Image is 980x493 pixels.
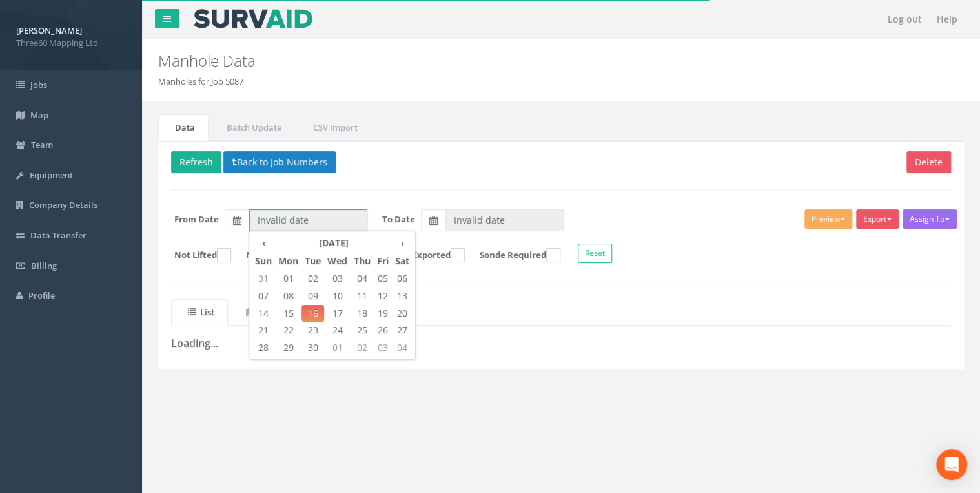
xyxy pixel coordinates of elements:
[324,270,351,287] span: 03
[223,151,336,173] button: Back to Job Numbers
[31,260,57,271] span: Billing
[374,252,392,270] th: Fri
[351,339,374,356] span: 02
[804,209,852,229] button: Preview
[296,114,371,141] a: CSV Import
[392,305,413,322] span: 20
[301,322,324,339] span: 23
[906,151,951,173] button: Delete
[324,339,351,356] span: 01
[351,252,374,270] th: Thu
[301,339,324,356] span: 30
[30,169,73,181] span: Equipment
[392,322,413,339] span: 27
[171,299,228,326] a: List
[467,248,560,262] label: Sonde Required
[301,252,324,270] th: Tue
[252,288,275,304] span: 07
[229,299,290,326] a: Map
[246,306,276,318] uib-tab-heading: Map
[249,209,367,231] input: From Date
[903,209,957,229] button: Assign To
[392,270,413,287] span: 06
[374,339,392,356] span: 03
[252,339,275,356] span: 28
[324,322,351,339] span: 24
[158,114,209,141] a: Data
[936,449,967,480] div: Open Intercom Messenger
[374,322,392,339] span: 26
[374,305,392,322] span: 19
[374,288,392,304] span: 12
[275,305,301,322] span: 15
[171,151,221,173] button: Refresh
[351,322,374,339] span: 25
[29,199,97,211] span: Company Details
[324,252,351,270] th: Wed
[301,270,324,287] span: 02
[275,252,301,270] th: Mon
[324,288,351,304] span: 10
[301,288,324,304] span: 09
[275,288,301,304] span: 08
[252,252,275,270] th: Sun
[351,305,374,322] span: 18
[856,209,899,229] button: Export
[158,52,826,69] h2: Manhole Data
[382,213,415,226] label: To Date
[28,289,55,301] span: Profile
[30,79,47,90] span: Jobs
[158,76,243,88] li: Manholes for Job 5087
[445,209,564,231] input: To Date
[275,322,301,339] span: 22
[252,305,275,322] span: 14
[392,234,413,252] th: ›
[392,288,413,304] span: 13
[275,234,392,252] th: [DATE]
[171,338,951,350] h3: Loading...
[578,244,612,263] button: Reset
[16,25,82,36] strong: [PERSON_NAME]
[161,248,231,262] label: Not Lifted
[275,339,301,356] span: 29
[275,270,301,287] span: 01
[392,339,413,356] span: 04
[351,270,374,287] span: 04
[374,270,392,287] span: 05
[16,21,126,48] a: [PERSON_NAME] Three60 Mapping Ltd
[301,305,324,322] span: 16
[233,248,314,262] label: Not Checked
[324,305,351,322] span: 17
[382,248,465,262] label: Not Exported
[188,306,214,318] uib-tab-heading: List
[252,234,275,252] th: ‹
[392,252,413,270] th: Sat
[30,109,48,121] span: Map
[252,322,275,339] span: 21
[210,114,295,141] a: Batch Update
[30,229,87,241] span: Data Transfer
[31,139,53,151] span: Team
[351,288,374,304] span: 11
[16,37,126,49] span: Three60 Mapping Ltd
[252,270,275,287] span: 31
[174,213,219,226] label: From Date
